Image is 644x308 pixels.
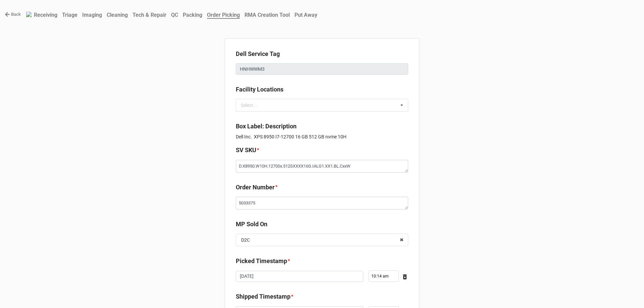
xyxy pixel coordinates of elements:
[294,12,317,18] b: Put Away
[236,256,287,266] label: Picked Timestamp
[183,12,202,18] b: Packing
[236,292,290,301] label: Shipped Timestamp
[242,8,292,21] a: RMA Creation Tool
[236,183,275,192] label: Order Number
[180,8,205,21] a: Packing
[82,12,102,18] b: Imaging
[32,8,60,21] a: Receiving
[236,197,408,209] textarea: 5033375
[169,8,180,21] a: QC
[236,271,363,282] input: Date
[34,12,57,18] b: Receiving
[205,8,242,21] a: Order Picking
[26,12,32,17] img: RexiLogo.png
[236,85,283,94] label: Facility Locations
[236,220,267,229] label: MP Sold On
[236,133,408,140] p: Dell Inc. XPS 8950 I7-12700 16 GB 512 GB nvme 10H
[207,12,240,19] b: Order Picking
[132,12,166,18] b: Tech & Repair
[107,12,128,18] b: Cleaning
[60,8,80,21] a: Triage
[104,8,130,21] a: Cleaning
[236,160,408,173] textarea: D.X8950.W10H.12700x.512SXXXX16G.IALG1.XX1.BL.CxxW
[236,49,280,59] label: Dell Service Tag
[239,101,268,109] div: Select ...
[292,8,320,21] a: Put Away
[171,12,178,18] b: QC
[241,238,250,242] div: D2C
[62,12,77,18] b: Triage
[369,270,399,282] input: Time
[80,8,104,21] a: Imaging
[236,145,256,155] label: SV SKU
[245,12,290,18] b: RMA Creation Tool
[236,123,297,130] b: Box Label: Description
[5,11,21,18] a: Back
[130,8,169,21] a: Tech & Repair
